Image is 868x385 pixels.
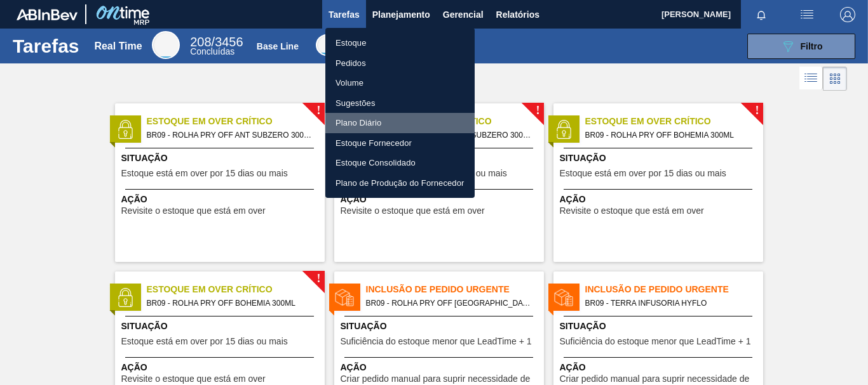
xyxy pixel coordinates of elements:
[325,173,475,193] a: Plano de Produção do Fornecedor
[325,113,475,133] a: Plano Diário
[325,53,475,74] a: Pedidos
[325,133,475,153] a: Estoque Fornecedor
[325,93,475,114] a: Sugestões
[325,153,475,173] a: Estoque Consolidado
[325,33,475,53] a: Estoque
[325,73,475,93] a: Volume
